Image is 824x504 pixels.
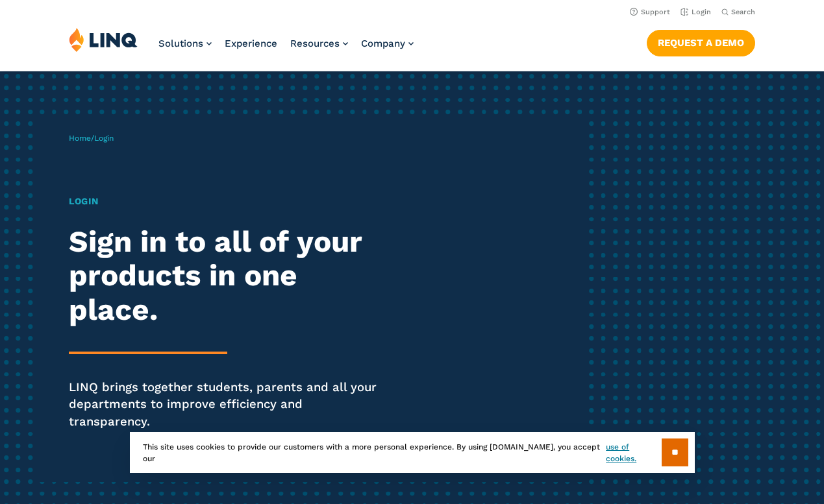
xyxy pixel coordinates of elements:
[69,195,386,208] h1: Login
[130,432,695,473] div: This site uses cookies to provide our customers with a more personal experience. By using [DOMAIN...
[94,134,114,143] span: Login
[158,38,212,49] a: Solutions
[290,38,348,49] a: Resources
[225,38,277,49] a: Experience
[721,7,755,17] button: Open Search Bar
[69,134,91,143] a: Home
[647,27,755,56] nav: Button Navigation
[361,38,405,49] span: Company
[606,441,661,464] a: use of cookies.
[630,8,670,16] a: Support
[69,134,114,143] span: /
[647,30,755,56] a: Request a Demo
[680,8,711,16] a: Login
[290,38,340,49] span: Resources
[69,379,386,430] p: LINQ brings together students, parents and all your departments to improve efficiency and transpa...
[69,224,386,327] h2: Sign in to all of your products in one place.
[731,8,755,16] span: Search
[69,27,138,52] img: LINQ | K‑12 Software
[361,38,414,49] a: Company
[158,38,203,49] span: Solutions
[158,27,414,70] nav: Primary Navigation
